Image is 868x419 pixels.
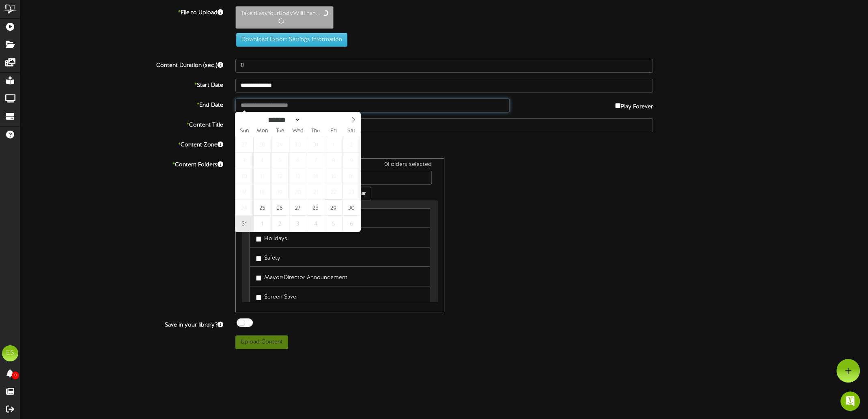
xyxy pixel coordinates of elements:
span: Wed [289,129,307,134]
span: Thu [307,129,325,134]
span: August 9, 2025 [342,153,360,168]
span: Mon [253,129,271,134]
span: August 8, 2025 [325,153,342,168]
span: 0 [12,372,19,379]
span: August 23, 2025 [342,184,360,200]
span: August 17, 2025 [235,184,253,200]
a: Download Export Settings Information [232,37,347,43]
span: July 29, 2025 [271,137,289,153]
input: Year [301,116,330,124]
span: August 14, 2025 [307,168,324,184]
span: July 30, 2025 [289,137,306,153]
label: Play Forever [615,99,653,111]
label: Content Duration (sec.) [14,59,229,70]
input: Safety [256,256,261,261]
label: File to Upload [14,6,229,17]
span: Sun [235,129,253,134]
label: Safety [256,251,280,262]
span: August 20, 2025 [289,184,306,200]
span: September 1, 2025 [253,216,271,232]
span: August 1, 2025 [325,137,342,153]
span: July 27, 2025 [235,137,253,153]
div: Open Intercom Messenger [840,391,860,411]
span: August 24, 2025 [235,200,253,216]
div: ES [2,345,18,361]
span: August 27, 2025 [289,200,306,216]
span: August 19, 2025 [271,184,289,200]
span: August 2, 2025 [342,137,360,153]
span: August 10, 2025 [235,168,253,184]
span: August 13, 2025 [289,168,306,184]
label: Mayor/Director Announcement [256,271,347,282]
span: August 22, 2025 [325,184,342,200]
span: August 15, 2025 [325,168,342,184]
label: Content Folders [14,158,229,169]
span: Fri [325,129,342,134]
input: Mayor/Director Announcement [256,275,261,281]
button: Download Export Settings Information [236,33,347,47]
span: September 5, 2025 [325,216,342,232]
input: Play Forever [615,103,620,108]
span: August 28, 2025 [307,200,324,216]
label: Start Date [14,79,229,90]
span: August 29, 2025 [325,200,342,216]
span: August 31, 2025 [235,216,253,232]
button: Upload Content [235,335,288,349]
span: August 25, 2025 [253,200,271,216]
label: End Date [14,99,229,110]
span: September 4, 2025 [307,216,324,232]
span: August 5, 2025 [271,153,289,168]
span: August 11, 2025 [253,168,271,184]
span: September 3, 2025 [289,216,306,232]
span: August 12, 2025 [271,168,289,184]
span: August 3, 2025 [235,153,253,168]
span: September 2, 2025 [271,216,289,232]
input: Screen Saver [256,295,261,300]
span: September 6, 2025 [342,216,360,232]
span: August 21, 2025 [307,184,324,200]
span: Sat [342,129,360,134]
label: Save in your library? [14,318,229,329]
span: July 31, 2025 [307,137,324,153]
input: Holidays [256,236,261,242]
label: Content Zone [14,138,229,149]
span: August 7, 2025 [307,153,324,168]
label: Content Title [14,118,229,129]
span: July 28, 2025 [253,137,271,153]
span: August 4, 2025 [253,153,271,168]
span: August 6, 2025 [289,153,306,168]
input: Title of this Content [235,118,653,132]
span: August 26, 2025 [271,200,289,216]
span: Tue [271,129,289,134]
label: Screen Saver [256,290,298,301]
label: Holidays [256,232,287,243]
span: August 16, 2025 [342,168,360,184]
span: August 30, 2025 [342,200,360,216]
span: August 18, 2025 [253,184,271,200]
